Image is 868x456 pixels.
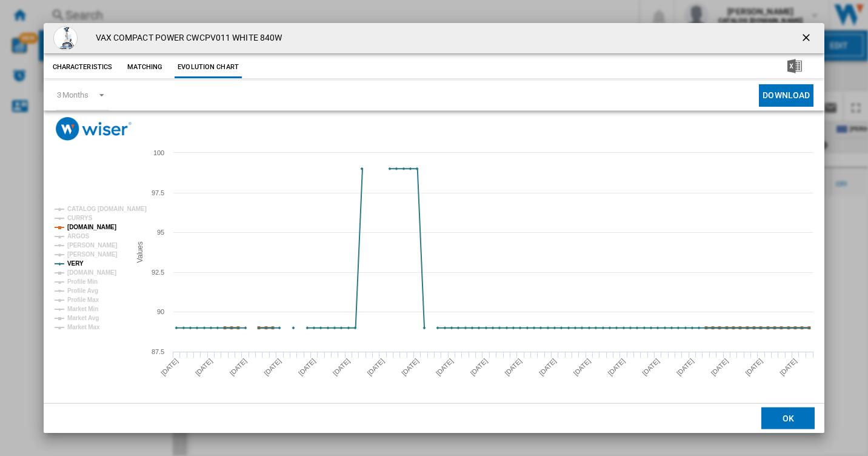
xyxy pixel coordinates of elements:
[538,357,558,377] tspan: [DATE]
[297,357,317,377] tspan: [DATE]
[152,348,164,355] tspan: 87.5
[152,269,164,276] tspan: 92.5
[503,357,523,377] tspan: [DATE]
[759,84,813,107] button: Download
[67,251,118,258] tspan: [PERSON_NAME]
[469,357,489,377] tspan: [DATE]
[434,357,454,377] tspan: [DATE]
[90,32,282,44] h4: VAX COMPACT POWER CWCPV011 WHITE 840W
[606,357,626,377] tspan: [DATE]
[787,59,802,73] img: excel-24x24.png
[709,357,729,377] tspan: [DATE]
[331,357,351,377] tspan: [DATE]
[44,23,825,434] md-dialog: Product popup
[67,297,99,303] tspan: Profile Max
[175,56,242,78] button: Evolution chart
[56,117,132,141] img: logo_wiser_300x94.png
[67,233,90,240] tspan: ARGOS
[67,278,98,285] tspan: Profile Min
[67,215,93,221] tspan: CURRYS
[67,242,118,249] tspan: [PERSON_NAME]
[366,357,386,377] tspan: [DATE]
[228,357,248,377] tspan: [DATE]
[795,26,820,50] button: getI18NText('BUTTONS.CLOSE_DIALOG')
[159,357,179,377] tspan: [DATE]
[157,308,164,315] tspan: 90
[768,56,821,78] button: Download in Excel
[136,241,144,263] tspan: Values
[744,357,764,377] tspan: [DATE]
[67,206,147,212] tspan: CATALOG [DOMAIN_NAME]
[57,90,88,99] div: 3 Months
[50,56,116,78] button: Characteristics
[778,357,798,377] tspan: [DATE]
[152,189,164,196] tspan: 97.5
[153,149,164,156] tspan: 100
[572,357,592,377] tspan: [DATE]
[67,260,84,267] tspan: VERY
[262,357,282,377] tspan: [DATE]
[67,287,98,294] tspan: Profile Avg
[400,357,420,377] tspan: [DATE]
[53,26,78,50] img: 9344066_R_Z001A
[761,407,815,429] button: OK
[118,56,172,78] button: Matching
[641,357,661,377] tspan: [DATE]
[67,224,116,230] tspan: [DOMAIN_NAME]
[67,269,116,276] tspan: [DOMAIN_NAME]
[675,357,695,377] tspan: [DATE]
[67,315,99,321] tspan: Market Avg
[67,324,100,330] tspan: Market Max
[157,229,164,236] tspan: 95
[800,32,815,46] ng-md-icon: getI18NText('BUTTONS.CLOSE_DIALOG')
[193,357,213,377] tspan: [DATE]
[67,306,98,312] tspan: Market Min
